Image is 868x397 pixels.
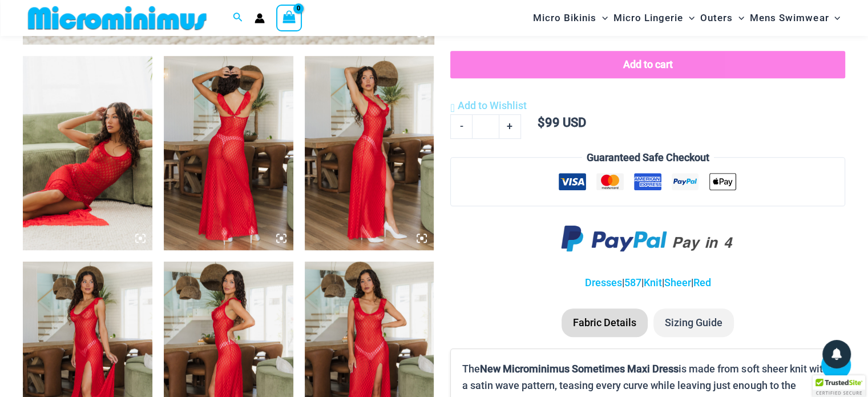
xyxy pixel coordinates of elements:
img: Sometimes Red 587 Dress [305,56,434,250]
a: Red [693,276,711,288]
li: Sizing Guide [653,308,734,337]
bdi: 99 USD [538,115,586,130]
a: Mens SwimwearMenu ToggleMenu Toggle [747,3,843,33]
b: New Microminimus Sometimes Maxi Dress [480,363,679,375]
img: Sometimes Red 587 Dress [164,56,293,250]
legend: Guaranteed Safe Checkout [582,149,714,166]
button: Add to cart [450,51,845,78]
div: TrustedSite Certified [813,375,865,397]
span: Outers [700,3,733,33]
a: - [450,114,472,138]
span: Micro Bikinis [533,3,596,33]
span: Menu Toggle [829,3,840,33]
nav: Site Navigation [528,2,845,34]
input: Product quantity [472,114,499,138]
a: + [499,114,521,138]
a: Sheer [664,276,691,288]
span: Menu Toggle [596,3,608,33]
a: Add to Wishlist [450,97,526,114]
span: $ [538,115,545,130]
a: OutersMenu ToggleMenu Toggle [697,3,747,33]
a: Knit [644,276,662,288]
p: | | | | [450,274,845,291]
span: Mens Swimwear [750,3,829,33]
span: Micro Lingerie [613,3,683,33]
a: Search icon link [233,11,243,25]
span: Menu Toggle [683,3,695,33]
span: Add to Wishlist [458,99,527,111]
img: Sometimes Red 587 Dress [23,56,152,250]
span: Menu Toggle [733,3,744,33]
li: Fabric Details [562,308,648,337]
a: Micro BikinisMenu ToggleMenu Toggle [530,3,611,33]
a: View Shopping Cart, empty [276,5,302,31]
a: Micro LingerieMenu ToggleMenu Toggle [611,3,697,33]
a: Account icon link [255,13,265,23]
img: MM SHOP LOGO FLAT [23,5,211,31]
a: Dresses [585,276,622,288]
a: 587 [624,276,641,288]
